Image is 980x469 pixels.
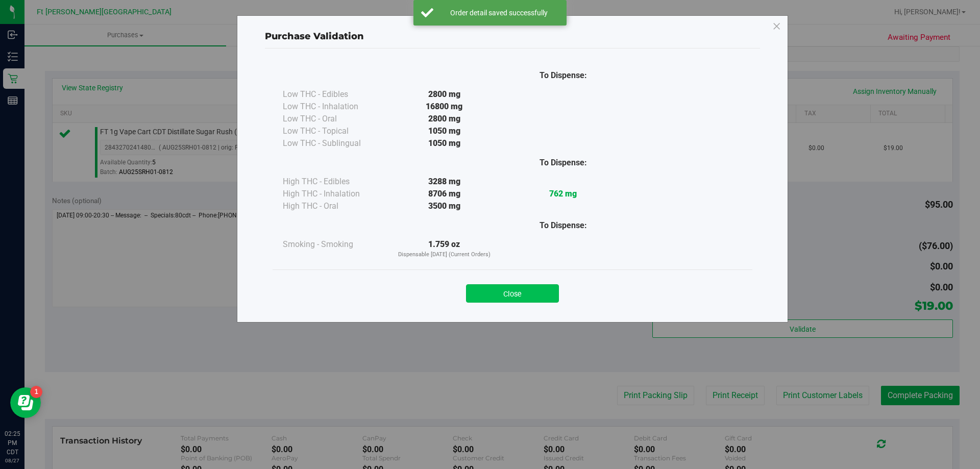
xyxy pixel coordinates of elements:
[504,157,623,169] div: To Dispense:
[385,188,504,200] div: 8706 mg
[385,137,504,150] div: 1050 mg
[283,88,385,101] div: Low THC - Edibles
[283,188,385,200] div: High THC - Inhalation
[283,113,385,125] div: Low THC - Oral
[385,113,504,125] div: 2800 mg
[385,200,504,212] div: 3500 mg
[30,386,42,398] iframe: Resource center unread badge
[385,125,504,137] div: 1050 mg
[10,387,41,418] iframe: Resource center
[385,251,504,259] p: Dispensable [DATE] (Current Orders)
[283,137,385,150] div: Low THC - Sublingual
[265,31,364,42] span: Purchase Validation
[439,8,559,18] div: Order detail saved successfully
[283,176,385,188] div: High THC - Edibles
[549,189,577,199] strong: 762 mg
[283,200,385,212] div: High THC - Oral
[385,101,504,113] div: 16800 mg
[283,238,385,251] div: Smoking - Smoking
[466,284,559,303] button: Close
[385,238,504,259] div: 1.759 oz
[504,69,623,82] div: To Dispense:
[283,125,385,137] div: Low THC - Topical
[504,219,623,232] div: To Dispense:
[385,88,504,101] div: 2800 mg
[283,101,385,113] div: Low THC - Inhalation
[385,176,504,188] div: 3288 mg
